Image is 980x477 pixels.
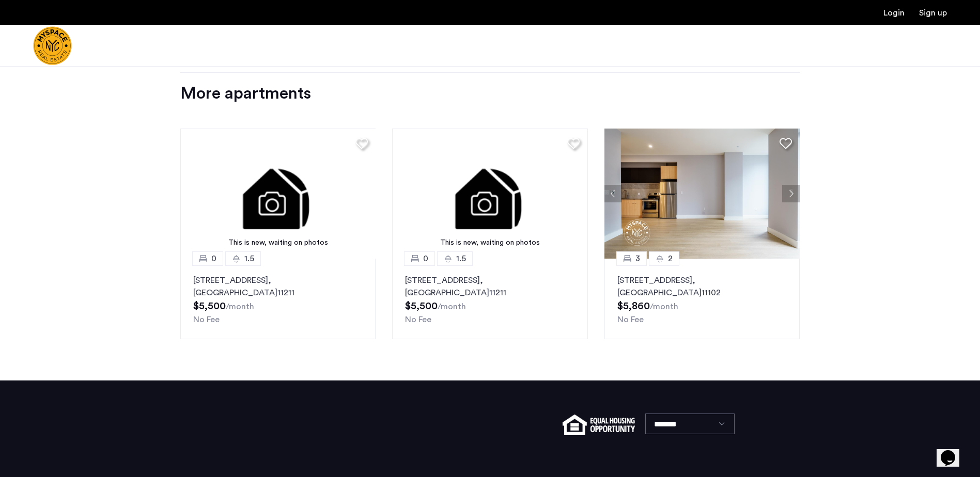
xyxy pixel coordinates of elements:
[392,259,588,339] a: 01.5[STREET_ADDRESS], [GEOGRAPHIC_DATA]11211No Fee
[937,436,970,467] iframe: chat widget
[180,129,376,259] a: This is new, waiting on photos
[392,129,588,259] a: This is new, waiting on photos
[563,415,634,435] img: equal-housing.png
[438,303,466,311] sub: /month
[193,274,363,299] p: [STREET_ADDRESS] 11211
[617,274,787,299] p: [STREET_ADDRESS] 11102
[405,301,438,311] span: $5,500
[211,252,216,265] span: 0
[180,83,800,104] div: More apartments
[193,315,220,324] span: No Fee
[405,315,431,324] span: No Fee
[650,303,678,311] sub: /month
[397,237,583,248] div: This is new, waiting on photos
[33,26,72,65] img: logo
[244,252,254,265] span: 1.5
[635,252,640,265] span: 3
[604,185,622,202] button: Previous apartment
[392,129,588,259] img: 3.gif
[668,252,673,265] span: 2
[883,9,905,17] a: Login
[919,9,947,17] a: Registration
[604,129,800,259] img: 1997_638519968069068022.png
[226,303,254,311] sub: /month
[180,259,376,339] a: 01.5[STREET_ADDRESS], [GEOGRAPHIC_DATA]11211No Fee
[423,252,428,265] span: 0
[193,301,226,311] span: $5,500
[617,301,650,311] span: $5,860
[33,26,72,65] a: Cazamio Logo
[645,414,735,434] select: Language select
[782,185,800,202] button: Next apartment
[604,259,800,339] a: 32[STREET_ADDRESS], [GEOGRAPHIC_DATA]11102No Fee
[180,129,376,259] img: 3.gif
[185,237,371,248] div: This is new, waiting on photos
[617,315,644,324] span: No Fee
[456,252,466,265] span: 1.5
[405,274,575,299] p: [STREET_ADDRESS] 11211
